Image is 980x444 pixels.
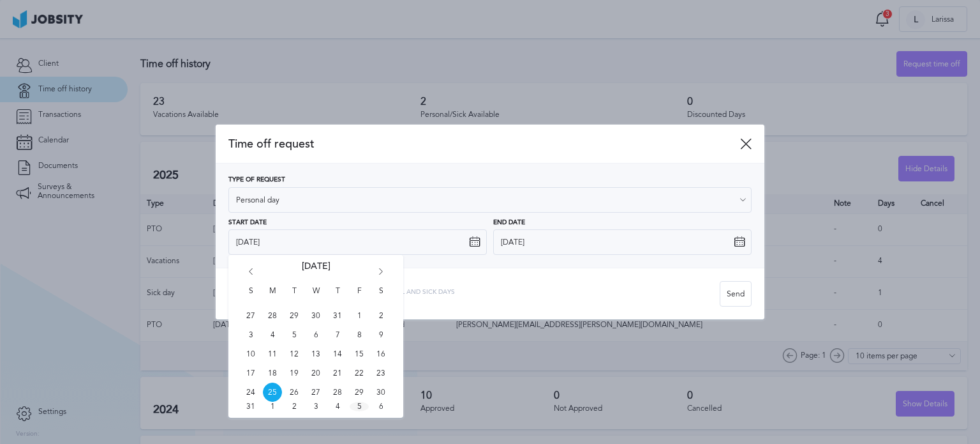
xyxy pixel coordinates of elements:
[285,364,304,383] span: Tue Aug 19 2025
[263,306,282,325] span: Mon Jul 28 2025
[302,261,330,287] span: [DATE]
[306,402,325,411] span: Wed Sep 03 2025
[371,383,390,402] span: Sat Aug 30 2025
[285,383,304,402] span: Tue Aug 26 2025
[263,325,282,344] span: Mon Aug 04 2025
[350,344,369,364] span: Fri Aug 15 2025
[263,344,282,364] span: Mon Aug 11 2025
[228,137,740,151] span: Time off request
[328,364,347,383] span: Thu Aug 21 2025
[720,281,752,307] button: Send
[328,383,347,402] span: Thu Aug 28 2025
[493,219,525,227] span: End Date
[371,364,390,383] span: Sat Aug 23 2025
[306,306,325,325] span: Wed Jul 30 2025
[285,325,304,344] span: Tue Aug 05 2025
[328,344,347,364] span: Thu Aug 14 2025
[306,364,325,383] span: Wed Aug 20 2025
[371,402,390,411] span: Sat Sep 06 2025
[375,268,387,280] i: Go forward 1 month
[228,176,285,184] span: Type of Request
[285,306,304,325] span: Tue Jul 29 2025
[263,287,282,306] span: M
[241,325,260,344] span: Sun Aug 03 2025
[371,325,390,344] span: Sat Aug 09 2025
[350,383,369,402] span: Fri Aug 29 2025
[263,402,282,411] span: Mon Sep 01 2025
[241,287,260,306] span: S
[306,344,325,364] span: Wed Aug 13 2025
[241,402,260,411] span: Sun Aug 31 2025
[306,325,325,344] span: Wed Aug 06 2025
[720,282,751,307] div: Send
[350,364,369,383] span: Fri Aug 22 2025
[328,325,347,344] span: Thu Aug 07 2025
[328,402,347,411] span: Thu Sep 04 2025
[350,306,369,325] span: Fri Aug 01 2025
[245,268,256,280] i: Go back 1 month
[328,287,347,306] span: T
[350,325,369,344] span: Fri Aug 08 2025
[306,383,325,402] span: Wed Aug 27 2025
[228,219,267,227] span: Start Date
[371,344,390,364] span: Sat Aug 16 2025
[285,287,304,306] span: T
[241,383,260,402] span: Sun Aug 24 2025
[350,287,369,306] span: F
[285,402,304,411] span: Tue Sep 02 2025
[285,344,304,364] span: Tue Aug 12 2025
[263,383,282,402] span: Mon Aug 25 2025
[371,287,390,306] span: S
[263,364,282,383] span: Mon Aug 18 2025
[328,306,347,325] span: Thu Jul 31 2025
[241,344,260,364] span: Sun Aug 10 2025
[241,306,260,325] span: Sun Jul 27 2025
[371,306,390,325] span: Sat Aug 02 2025
[306,287,325,306] span: W
[350,402,369,411] span: Fri Sep 05 2025
[241,364,260,383] span: Sun Aug 17 2025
